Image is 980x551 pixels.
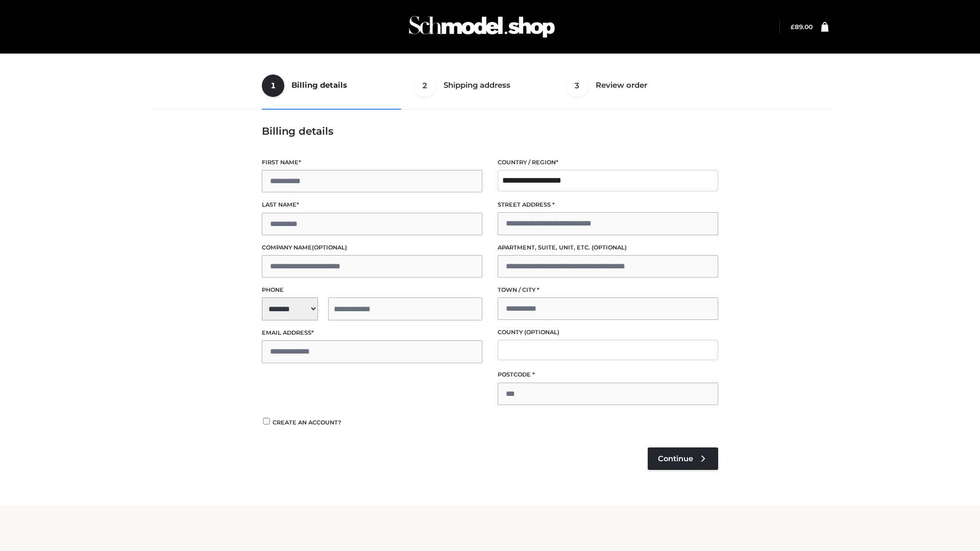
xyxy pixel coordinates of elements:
[498,243,718,253] label: Apartment, suite, unit, etc.
[592,244,627,251] span: (optional)
[498,328,718,337] label: County
[405,7,558,47] img: Schmodel Admin 964
[498,285,718,295] label: Town / City
[273,419,341,426] span: Create an account?
[498,200,718,210] label: Street address
[498,370,718,380] label: Postcode
[648,447,718,470] a: Continue
[658,454,693,463] span: Continue
[262,158,482,167] label: First name
[262,285,482,295] label: Phone
[791,23,813,31] a: £89.00
[262,200,482,210] label: Last name
[498,158,718,167] label: Country / Region
[262,125,718,137] h3: Billing details
[791,23,813,31] bdi: 89.00
[791,23,795,31] span: £
[262,418,271,424] input: Create an account?
[262,243,482,253] label: Company name
[312,244,347,251] span: (optional)
[262,328,482,338] label: Email address
[524,329,559,336] span: (optional)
